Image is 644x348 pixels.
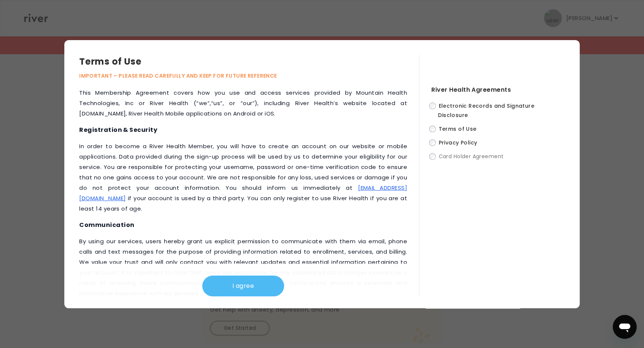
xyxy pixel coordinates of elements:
[438,139,477,146] span: Privacy Policy
[79,236,407,299] p: ‍By using our services, users hereby grant us explicit permission to communicate with them via em...
[438,153,503,160] span: Card Holder Agreement
[438,102,534,119] span: Electronic Records and Signature Disclosure
[79,71,419,80] p: IMPORTANT – PLEASE READ CAREFULLY AND KEEP FOR FUTURE REFERENCE
[202,276,284,296] button: I agree
[431,85,565,95] h4: River Health Agreements
[79,125,407,135] h4: Registration & Security
[79,220,407,230] h4: Communication
[79,141,407,214] p: ‍In order to become a River Health Member, you will have to create an account on our website or m...
[79,88,407,119] p: This Membership Agreement covers how you use and access services provided by Mountain Health Tech...
[438,125,476,133] span: Terms of Use
[613,315,637,339] iframe: Button to launch messaging window
[79,55,419,68] h3: Terms of Use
